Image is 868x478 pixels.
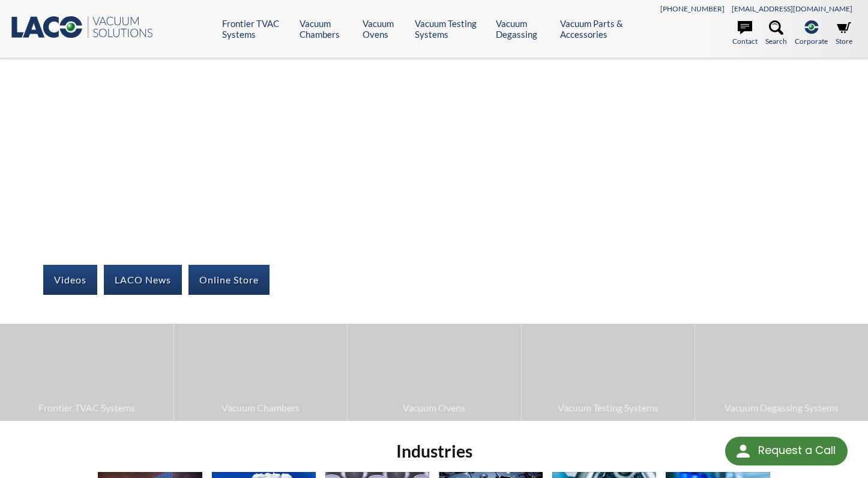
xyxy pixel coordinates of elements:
a: Vacuum Ovens [363,18,406,40]
img: round button [734,441,753,461]
span: Vacuum Ovens [354,400,514,416]
a: Vacuum Parts & Accessories [560,18,643,40]
span: Corporate [795,35,828,47]
span: Vacuum Testing Systems [528,400,689,416]
a: Frontier TVAC Systems [222,18,291,40]
a: Vacuum Chambers [300,18,354,40]
a: Vacuum Chambers [174,324,347,421]
h2: Industries [93,440,774,462]
a: Online Store [188,265,270,295]
a: [EMAIL_ADDRESS][DOMAIN_NAME] [732,4,852,13]
a: Vacuum Ovens [348,324,520,421]
span: Vacuum Degassing Systems [701,400,862,416]
a: Vacuum Degassing [496,18,551,40]
a: Search [765,20,787,47]
div: Request a Call [725,437,848,465]
a: LACO News [104,265,182,295]
a: Vacuum Testing Systems [522,324,695,421]
a: Videos [43,265,97,295]
div: Request a Call [758,437,836,464]
a: Store [836,20,852,47]
a: Contact [732,20,758,47]
a: [PHONE_NUMBER] [660,4,725,13]
a: Vacuum Degassing Systems [695,324,868,421]
span: Vacuum Chambers [180,400,341,416]
a: Vacuum Testing Systems [415,18,487,40]
span: Frontier TVAC Systems [6,400,167,416]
